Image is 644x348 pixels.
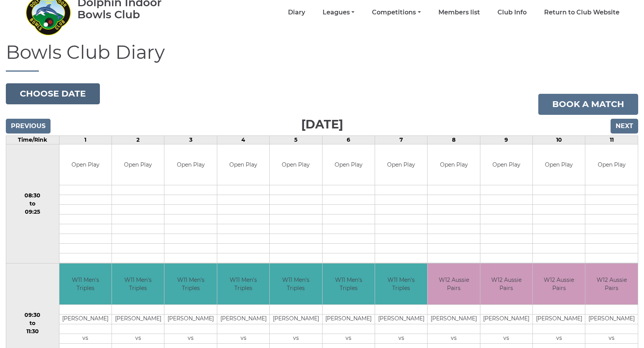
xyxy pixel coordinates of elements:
[322,135,375,144] td: 6
[585,135,638,144] td: 11
[270,314,322,324] td: [PERSON_NAME]
[59,264,112,304] td: W11 Men's Triples
[288,8,305,17] a: Diary
[164,264,216,304] td: W11 Men's Triples
[270,135,322,144] td: 5
[112,334,164,343] td: vs
[375,144,427,185] td: Open Play
[428,135,480,144] td: 8
[59,314,112,324] td: [PERSON_NAME]
[6,83,100,104] button: Choose date
[533,144,585,185] td: Open Play
[480,264,532,304] td: W12 Aussie Pairs
[164,314,216,324] td: [PERSON_NAME]
[59,135,112,144] td: 1
[438,8,480,17] a: Members list
[497,8,527,17] a: Club Info
[59,144,112,185] td: Open Play
[6,144,59,264] td: 08:30 to 09:25
[372,8,421,17] a: Competitions
[480,135,532,144] td: 9
[585,334,638,343] td: vs
[112,264,164,304] td: W11 Men's Triples
[585,264,638,304] td: W12 Aussie Pairs
[217,144,269,185] td: Open Play
[112,144,164,185] td: Open Play
[480,334,532,343] td: vs
[375,334,427,343] td: vs
[480,314,532,324] td: [PERSON_NAME]
[6,119,51,134] input: Previous
[585,314,638,324] td: [PERSON_NAME]
[544,8,620,17] a: Return to Club Website
[6,42,638,72] h1: Bowls Club Diary
[428,144,480,185] td: Open Play
[270,334,322,343] td: vs
[585,144,638,185] td: Open Play
[323,264,375,304] td: W11 Men's Triples
[217,264,269,304] td: W11 Men's Triples
[480,144,532,185] td: Open Play
[112,135,164,144] td: 2
[59,334,112,343] td: vs
[375,314,427,324] td: [PERSON_NAME]
[164,144,216,185] td: Open Play
[428,264,480,304] td: W12 Aussie Pairs
[323,144,375,185] td: Open Play
[323,314,375,324] td: [PERSON_NAME]
[112,314,164,324] td: [PERSON_NAME]
[217,314,269,324] td: [PERSON_NAME]
[533,314,585,324] td: [PERSON_NAME]
[323,334,375,343] td: vs
[611,119,638,134] input: Next
[428,334,480,343] td: vs
[164,135,217,144] td: 3
[538,94,638,115] a: Book a match
[270,264,322,304] td: W11 Men's Triples
[323,8,354,17] a: Leagues
[270,144,322,185] td: Open Play
[533,264,585,304] td: W12 Aussie Pairs
[217,334,269,343] td: vs
[375,135,427,144] td: 7
[217,135,269,144] td: 4
[164,334,216,343] td: vs
[428,314,480,324] td: [PERSON_NAME]
[533,135,585,144] td: 10
[533,334,585,343] td: vs
[375,264,427,304] td: W11 Men's Triples
[6,135,59,144] td: Time/Rink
